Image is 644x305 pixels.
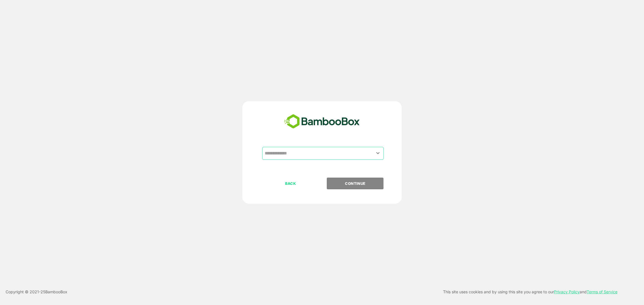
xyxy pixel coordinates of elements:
button: Open [374,149,382,157]
p: This site uses cookies and by using this site you agree to our and [443,289,617,295]
a: Terms of Service [587,289,617,294]
a: Privacy Policy [554,289,580,294]
img: bamboobox [281,112,363,131]
p: CONTINUE [327,180,383,187]
p: Copyright © 2021- 25 BambooBox [6,289,67,295]
button: CONTINUE [327,178,383,189]
button: BACK [262,178,319,189]
p: BACK [263,180,319,187]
